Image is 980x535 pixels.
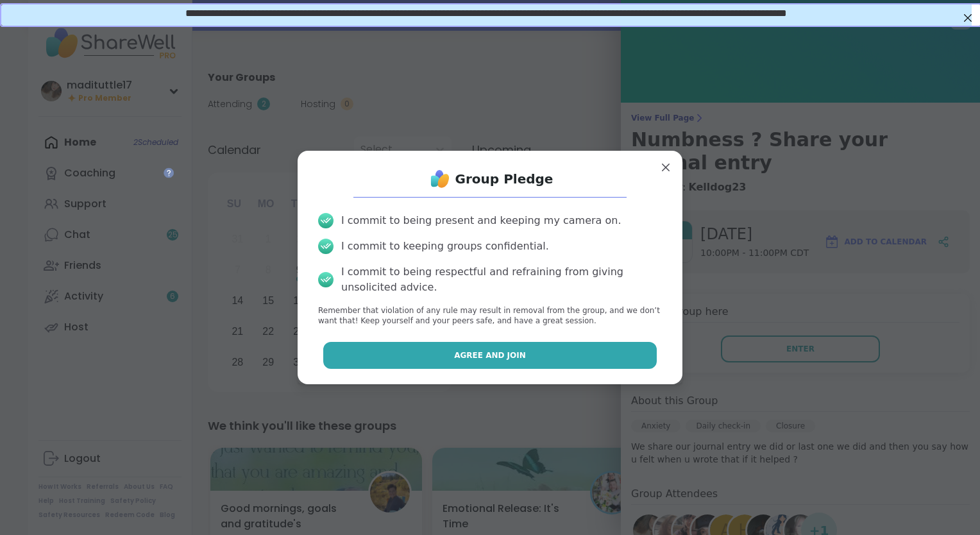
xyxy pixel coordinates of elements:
p: Remember that violation of any rule may result in removal from the group, and we don’t want that!... [318,305,662,327]
iframe: Spotlight [164,167,174,178]
h1: Group Pledge [455,170,553,188]
span: Agree and Join [454,350,526,361]
div: I commit to being respectful and refraining from giving unsolicited advice. [341,264,662,295]
div: I commit to being present and keeping my camera on. [341,213,621,228]
div: I commit to keeping groups confidential. [341,239,549,254]
img: ShareWell Logo [427,166,453,192]
button: Agree and Join [323,342,657,369]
